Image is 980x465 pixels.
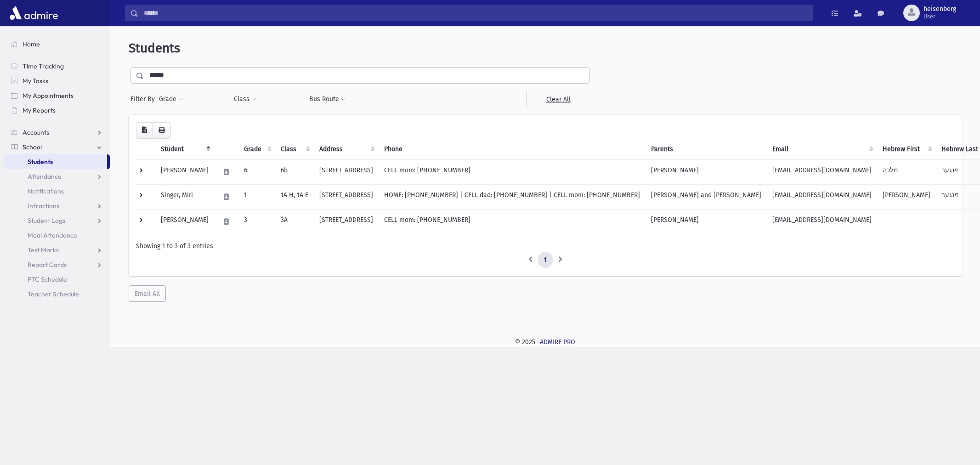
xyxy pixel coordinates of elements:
td: [STREET_ADDRESS] [314,159,379,184]
td: Singer, Miri [155,184,214,209]
td: 6b [275,159,314,184]
button: Grade [159,91,183,108]
a: Accounts [4,125,110,140]
td: מלכה [877,159,936,184]
a: My Reports [4,103,110,118]
a: Notifications [4,184,110,198]
td: [STREET_ADDRESS] [314,209,379,234]
th: Grade: activate to sort column ascending [238,139,275,160]
td: [PERSON_NAME] [646,209,767,234]
th: Student: activate to sort column descending [155,139,214,160]
th: Class: activate to sort column ascending [275,139,314,160]
span: PTC Schedule [28,275,67,284]
a: Test Marks [4,243,110,257]
span: School [23,143,42,151]
th: Hebrew First: activate to sort column ascending [877,139,936,160]
a: Attendance [4,169,110,184]
span: Home [23,40,40,48]
a: Infractions [4,198,110,213]
td: [EMAIL_ADDRESS][DOMAIN_NAME] [767,184,877,209]
a: Student Logs [4,213,110,228]
button: CSV [136,122,153,139]
span: Teacher Schedule [28,290,79,298]
th: Email: activate to sort column ascending [767,139,877,160]
button: Print [153,122,171,139]
td: [PERSON_NAME] [877,184,936,209]
td: 1 [238,184,275,209]
a: Home [4,37,110,51]
span: Infractions [28,202,59,210]
span: Accounts [23,128,49,136]
span: Time Tracking [23,62,64,70]
th: Phone [379,139,646,160]
span: Report Cards [28,261,67,269]
a: 1 [538,252,553,268]
span: My Appointments [23,91,74,100]
a: My Tasks [4,74,110,88]
a: Report Cards [4,257,110,272]
a: ADMIRE PRO [540,338,575,346]
span: Students [129,40,180,56]
span: My Tasks [23,77,48,85]
a: Clear All [526,91,590,108]
td: 6 [238,159,275,184]
div: © 2025 - [125,337,965,347]
td: 3 [238,209,275,234]
button: Class [233,91,256,108]
td: [PERSON_NAME] and [PERSON_NAME] [646,184,767,209]
a: Teacher Schedule [4,287,110,301]
td: CELL mom: [PHONE_NUMBER] [379,209,646,234]
td: [EMAIL_ADDRESS][DOMAIN_NAME] [767,159,877,184]
a: PTC Schedule [4,272,110,287]
span: Meal Attendance [28,231,77,239]
span: heisenberg [923,6,956,13]
td: [PERSON_NAME] [155,159,214,184]
a: Meal Attendance [4,228,110,243]
td: [STREET_ADDRESS] [314,184,379,209]
a: My Appointments [4,88,110,103]
a: School [4,140,110,154]
td: HOME: [PHONE_NUMBER] | CELL dad: [PHONE_NUMBER] | CELL mom: [PHONE_NUMBER] [379,184,646,209]
td: CELL mom: [PHONE_NUMBER] [379,159,646,184]
span: User [923,13,956,20]
input: Search [138,5,812,21]
span: Notifications [28,187,64,195]
span: Student Logs [28,216,65,225]
button: Bus Route [309,91,346,108]
a: Students [4,154,107,169]
th: Address: activate to sort column ascending [314,139,379,160]
span: Students [28,158,53,166]
td: 3A [275,209,314,234]
td: [EMAIL_ADDRESS][DOMAIN_NAME] [767,209,877,234]
button: Email All [129,285,166,302]
span: Filter By [130,94,159,104]
span: My Reports [23,106,56,114]
td: 1A H, 1A E [275,184,314,209]
span: Attendance [28,172,62,181]
img: AdmirePro [7,4,60,22]
th: Parents [646,139,767,160]
td: [PERSON_NAME] [646,159,767,184]
div: Showing 1 to 3 of 3 entries [136,241,954,251]
span: Test Marks [28,246,59,254]
a: Time Tracking [4,59,110,74]
td: [PERSON_NAME] [155,209,214,234]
